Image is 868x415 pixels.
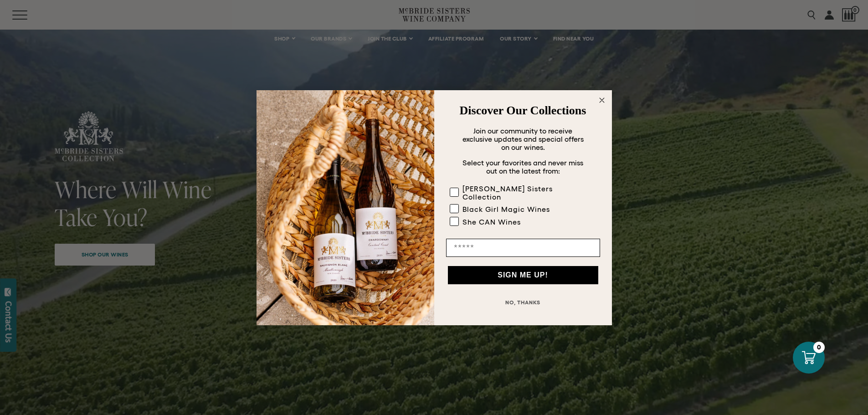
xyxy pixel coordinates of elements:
[462,184,582,201] div: [PERSON_NAME] Sisters Collection
[257,90,434,325] img: 42653730-7e35-4af7-a99d-12bf478283cf.jpeg
[446,293,600,312] button: NO, THANKS
[448,266,598,284] button: SIGN ME UP!
[446,239,600,257] input: Email
[462,218,521,226] div: She CAN Wines
[462,159,583,175] span: Select your favorites and never miss out on the latest from:
[462,205,550,213] div: Black Girl Magic Wines
[596,95,607,106] button: Close dialog
[813,342,825,353] div: 0
[460,104,586,117] strong: Discover Our Collections
[462,127,584,151] span: Join our community to receive exclusive updates and special offers on our wines.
